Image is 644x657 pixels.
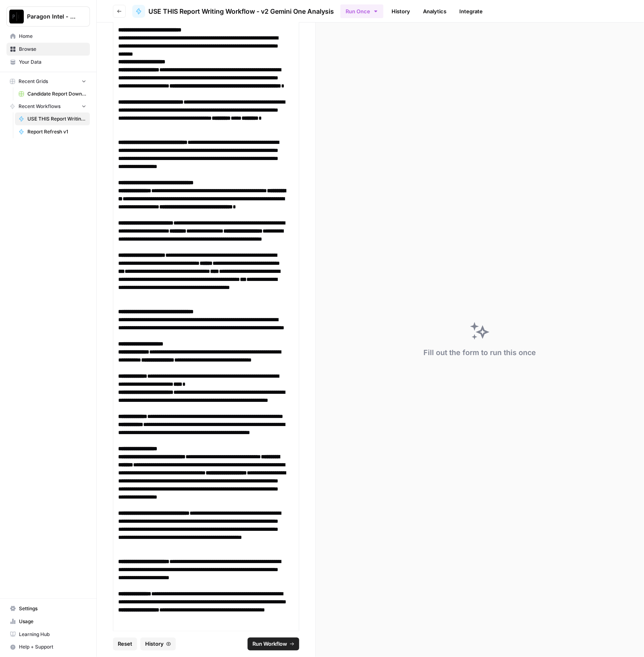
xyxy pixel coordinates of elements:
span: Run Workflow [252,640,287,648]
button: Help + Support [6,641,90,654]
button: Reset [113,638,137,651]
button: Recent Workflows [6,100,90,112]
span: Learning Hub [19,631,86,638]
button: Run Workflow [248,638,299,651]
a: Report Refresh v1 [15,125,90,138]
span: Your Data [19,58,86,66]
a: Browse [6,43,90,56]
a: USE THIS Report Writing Workflow - v2 Gemini One Analysis [132,5,334,18]
a: Candidate Report Download Sheet [15,87,90,100]
span: Home [19,33,86,40]
button: Run Once [340,4,383,18]
button: Workspace: Paragon Intel - Bill / Ty / Colby R&D [6,6,90,27]
span: Settings [19,605,86,612]
span: Recent Grids [19,78,48,85]
span: Browse [19,46,86,53]
button: Recent Grids [6,75,90,87]
a: Settings [6,602,90,615]
span: Paragon Intel - Bill / Ty / [PERSON_NAME] R&D [27,12,76,21]
span: Usage [19,618,86,625]
a: History [387,5,415,18]
img: Paragon Intel - Bill / Ty / Colby R&D Logo [9,9,24,24]
span: Reset [118,640,132,648]
span: History [145,640,164,648]
a: Usage [6,615,90,628]
span: Recent Workflows [19,103,60,110]
a: Home [6,30,90,43]
div: Fill out the form to run this once [423,347,536,358]
a: USE THIS Report Writing Workflow - v2 Gemini One Analysis [15,112,90,125]
span: USE THIS Report Writing Workflow - v2 Gemini One Analysis [148,6,334,16]
a: Your Data [6,56,90,69]
a: Integrate [454,5,488,18]
span: Report Refresh v1 [27,128,86,135]
span: Candidate Report Download Sheet [27,90,86,98]
button: History [140,638,176,651]
span: USE THIS Report Writing Workflow - v2 Gemini One Analysis [27,115,86,123]
a: Analytics [418,5,451,18]
a: Learning Hub [6,628,90,641]
span: Help + Support [19,644,86,651]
